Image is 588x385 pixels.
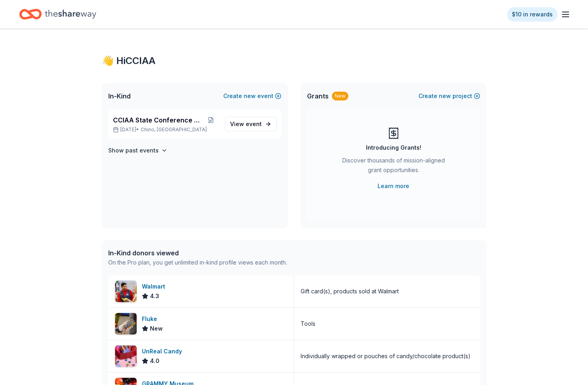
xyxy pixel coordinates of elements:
div: Introducing Grants! [366,143,421,152]
a: View event [225,117,277,131]
div: 👋 Hi CCIAA [102,54,487,67]
p: [DATE] • [113,126,218,133]
img: Image for Fluke [115,313,137,335]
button: Show past events [108,146,168,155]
span: new [439,91,451,101]
span: event [246,120,262,127]
a: $10 in rewards [507,7,558,22]
div: Gift card(s), products sold at Walmart [301,287,399,296]
a: Learn more [378,181,409,191]
span: new [244,91,256,101]
div: UnReal Candy [142,347,185,356]
div: In-Kind donors viewed [108,248,287,258]
button: Createnewevent [223,91,281,101]
h4: Show past events [108,146,159,155]
div: Tools [301,319,315,329]
div: Discover thousands of mission-aligned grant opportunities. [339,156,448,178]
span: Chino, [GEOGRAPHIC_DATA] [141,126,207,133]
button: Createnewproject [418,91,480,101]
span: View [230,119,262,129]
span: 4.3 [150,291,159,301]
span: In-Kind [108,91,131,101]
a: Home [19,5,96,24]
img: Image for UnReal Candy [115,345,137,367]
img: Image for Walmart [115,281,137,302]
div: Walmart [142,282,168,291]
div: Individually wrapped or pouches of candy/chocolate product(s) [301,351,471,361]
span: CCIAA State Conference 2025 [113,115,204,125]
div: New [332,92,348,100]
div: Fluke [142,314,163,324]
span: 4.0 [150,356,160,366]
span: Grants [307,91,329,101]
span: New [150,324,163,333]
div: On the Pro plan, you get unlimited in-kind profile views each month. [108,258,287,267]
